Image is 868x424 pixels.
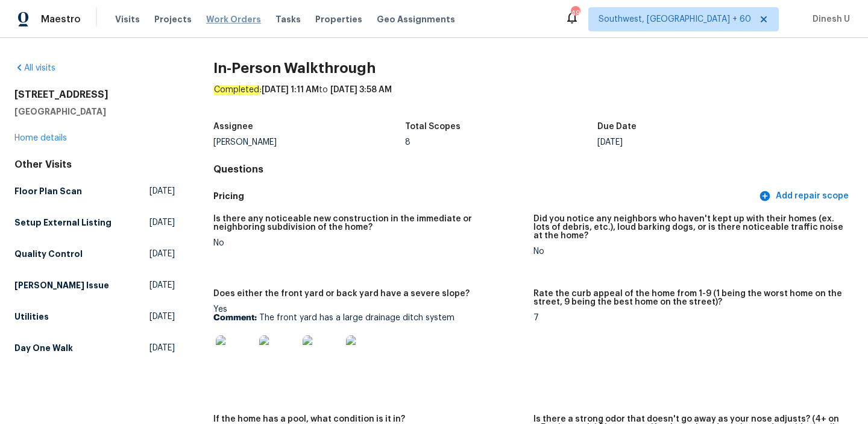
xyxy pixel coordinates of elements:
span: [DATE] [149,185,175,197]
span: [DATE] [149,248,175,260]
span: [DATE] [149,311,175,323]
span: Tasks [275,15,301,24]
span: Visits [115,13,140,25]
h5: [GEOGRAPHIC_DATA] [14,106,175,118]
div: [PERSON_NAME] [213,138,406,147]
p: The front yard has a large drainage ditch system [213,314,524,322]
div: No [213,239,524,247]
b: Comment: [213,314,257,322]
h5: Quality Control [14,248,83,260]
h5: Does either the front yard or back yard have a severe slope? [213,290,470,298]
a: Utilities[DATE] [14,306,175,327]
h5: Assignee [213,122,253,131]
h4: Questions [213,163,854,176]
h5: Is there any noticeable new construction in the immediate or neighboring subdivision of the home? [213,215,524,232]
a: Home details [14,134,67,142]
span: Southwest, [GEOGRAPHIC_DATA] + 60 [599,13,751,25]
h5: If the home has a pool, what condition is it in? [213,415,405,423]
span: Add repair scope [761,189,849,204]
h5: Pricing [213,190,756,203]
h2: In-Person Walkthrough [213,62,854,74]
div: : to [213,84,854,115]
span: [DATE] [149,217,175,229]
span: [DATE] [149,342,175,354]
em: Completed [213,85,260,95]
a: Quality Control[DATE] [14,243,175,265]
h5: [PERSON_NAME] Issue [14,279,109,291]
span: Geo Assignments [377,13,455,25]
span: Maestro [41,13,81,25]
div: 8 [405,138,597,147]
a: All visits [14,64,55,72]
h5: Rate the curb appeal of the home from 1-9 (1 being the worst home on the street, 9 being the best... [533,290,844,306]
h2: [STREET_ADDRESS] [14,89,175,101]
div: [DATE] [597,138,790,147]
span: [DATE] 1:11 AM [262,86,319,94]
span: Projects [154,13,192,25]
h5: Due Date [597,122,637,131]
button: Add repair scope [756,185,854,207]
h5: Floor Plan Scan [14,185,82,197]
a: Floor Plan Scan[DATE] [14,180,175,202]
a: [PERSON_NAME] Issue[DATE] [14,274,175,296]
span: Work Orders [206,13,261,25]
div: Yes [213,305,524,381]
div: 7 [533,314,844,322]
a: Day One Walk[DATE] [14,337,175,359]
div: Other Visits [14,159,175,171]
h5: Setup External Listing [14,217,112,229]
div: No [533,247,844,256]
h5: Did you notice any neighbors who haven't kept up with their homes (ex. lots of debris, etc.), lou... [533,215,844,240]
span: Dinesh U [808,13,850,25]
span: [DATE] [149,279,175,291]
div: 493 [571,7,579,19]
span: Properties [315,13,362,25]
span: [DATE] 3:58 AM [330,86,392,94]
h5: Day One Walk [14,342,73,354]
h5: Utilities [14,311,49,323]
h5: Total Scopes [405,122,461,131]
a: Setup External Listing[DATE] [14,212,175,233]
